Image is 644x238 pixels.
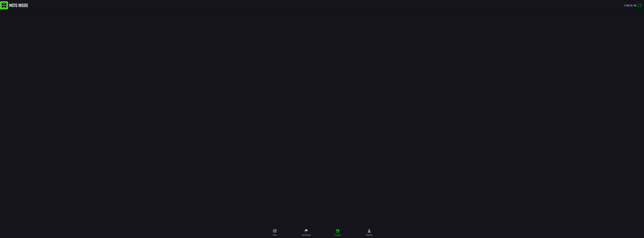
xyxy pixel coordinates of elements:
[622,2,643,8] a: Check-inqr scanner
[304,229,308,233] ion-icon: flag
[367,229,371,233] ion-icon: person
[624,3,636,7] span: Check-in
[334,233,341,237] ion-label: Events
[366,233,373,237] ion-label: Profile
[273,233,277,237] ion-label: Info
[302,233,311,237] ion-label: Facilities
[273,229,277,233] ion-icon: paper
[336,229,340,233] ion-icon: calendar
